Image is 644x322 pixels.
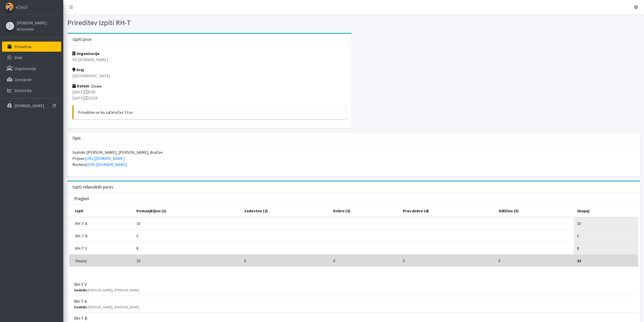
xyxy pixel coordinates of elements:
[2,74,61,85] a: Zemljevid
[74,282,139,293] h3: RH-T V
[69,217,133,230] td: RH-T A
[17,26,47,32] a: KD Domžale
[241,254,330,267] td: 0
[14,66,36,71] p: Organizacije
[72,67,84,72] strong: Kraj
[2,101,61,111] a: [DOMAIN_NAME]
[14,88,32,93] p: Statistika
[400,205,496,217] th: Prav dobro (4)
[133,217,241,230] td: 10
[17,20,47,26] a: [PERSON_NAME]
[74,196,89,201] h3: Pregled
[2,85,61,96] a: Statistika
[330,254,400,267] td: 0
[72,83,89,88] strong: Datum
[574,217,638,230] td: 10
[87,162,127,167] a: [URL][DOMAIN_NAME]
[14,103,44,108] p: [DOMAIN_NAME]
[72,51,99,56] strong: Organizacija
[133,242,241,254] td: 8
[495,254,574,267] td: 0
[69,230,133,242] td: RH-T B
[85,156,125,161] a: [URL][DOMAIN_NAME]
[133,205,241,217] th: Pomanjkljivo (1)
[69,205,133,217] th: Izpit
[14,77,31,82] p: Zemljevid
[74,305,139,309] small: :
[88,305,139,309] span: [PERSON_NAME], [PERSON_NAME]
[574,205,638,217] th: Skupaj
[74,299,139,310] h3: RH-T A
[16,3,27,11] span: eDedi
[574,230,638,242] td: 5
[74,288,87,292] strong: Sodniki
[2,63,61,73] a: Organizacije
[74,305,87,309] strong: Sodniki
[14,55,22,60] p: Stiki
[90,84,103,89] span: 1 dan
[133,254,241,267] td: 23
[400,254,496,267] td: 0
[72,149,635,167] p: Sodniki: [PERSON_NAME], [PERSON_NAME], Bručan Prijave: Markerji:
[495,205,574,217] th: Odlično (5)
[17,27,34,31] small: KD Domžale
[69,254,133,267] td: Skupaj
[72,56,347,63] p: KD [DOMAIN_NAME]
[72,37,92,42] h3: Izpiti psov
[133,230,241,242] td: 5
[67,18,352,27] h1: Prireditev Izpiti RH-T
[577,258,581,263] strong: 23
[72,89,347,101] p: [DATE] 0:00 [DATE] 23:59
[72,73,347,79] p: [GEOGRAPHIC_DATA]
[69,242,133,254] td: RH-T V
[14,44,32,49] p: Prireditve
[330,205,400,217] th: Dobro (3)
[5,3,14,11] img: eDedi
[72,136,81,141] h3: Opis
[241,205,330,217] th: Zadostno (2)
[574,242,638,254] td: 8
[72,184,114,190] h3: Izpiti reševalnih parov
[78,109,343,115] p: Prireditev se bo začela čez 13 ur.
[2,42,61,52] a: Prireditve
[88,288,139,292] span: [PERSON_NAME], [PERSON_NAME]
[74,288,139,292] small: :
[2,52,61,63] a: Stiki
